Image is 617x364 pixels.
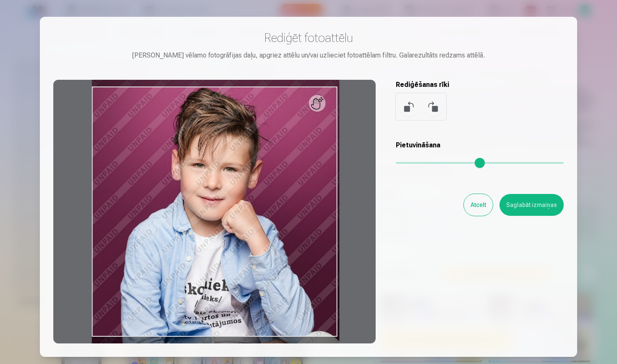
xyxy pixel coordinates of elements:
[53,50,564,60] div: [PERSON_NAME] vēlamo fotogrāfijas daļu, apgriez attēlu un/vai uzlieciet fotoattēlam filtru. Galar...
[396,140,564,150] h5: Pietuvināšana
[464,194,493,216] button: Atcelt
[53,30,564,45] h3: Rediģēt fotoattēlu
[499,194,564,216] button: Saglabāt izmaiņas
[396,80,564,90] h5: Rediģēšanas rīki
